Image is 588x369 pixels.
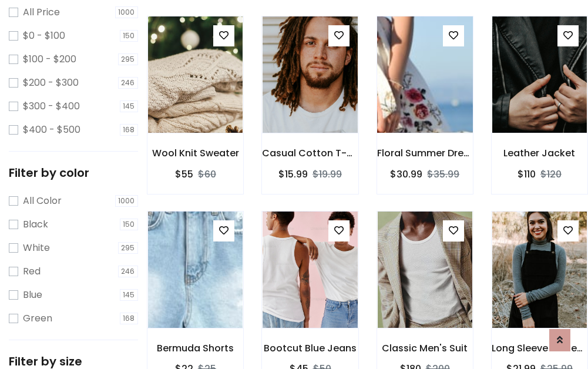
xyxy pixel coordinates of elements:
[390,169,422,180] h6: $30.99
[118,53,139,65] span: 295
[115,6,139,18] span: 1000
[120,219,139,230] span: 150
[23,52,76,66] label: $100 - $200
[23,194,62,208] label: All Color
[492,147,587,159] h6: Leather Jacket
[262,147,358,159] h6: Casual Cotton T-Shirt
[120,289,139,301] span: 145
[147,147,243,159] h6: Wool Knit Sweater
[278,169,308,180] h6: $15.99
[9,166,138,180] h5: Filter by color
[23,217,48,232] label: Black
[9,354,138,368] h5: Filter by size
[23,288,42,302] label: Blue
[115,195,139,207] span: 1000
[120,30,139,42] span: 150
[313,167,342,181] del: $19.99
[377,343,473,354] h6: Classic Men's Suit
[118,77,139,89] span: 246
[23,123,80,137] label: $400 - $500
[23,5,60,19] label: All Price
[23,99,80,113] label: $300 - $400
[23,76,79,90] label: $200 - $300
[492,343,587,354] h6: Long Sleeve Henley T-Shirt
[540,167,562,181] del: $120
[262,343,358,354] h6: Bootcut Blue Jeans
[23,241,50,255] label: White
[147,343,243,354] h6: Bermuda Shorts
[23,29,65,43] label: $0 - $100
[23,311,52,326] label: Green
[23,264,41,279] label: Red
[427,167,459,181] del: $35.99
[118,266,139,277] span: 246
[120,313,139,324] span: 168
[518,169,536,180] h6: $110
[198,167,216,181] del: $60
[118,242,139,254] span: 295
[120,100,139,112] span: 145
[175,169,193,180] h6: $55
[120,124,139,136] span: 168
[377,147,473,159] h6: Floral Summer Dress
